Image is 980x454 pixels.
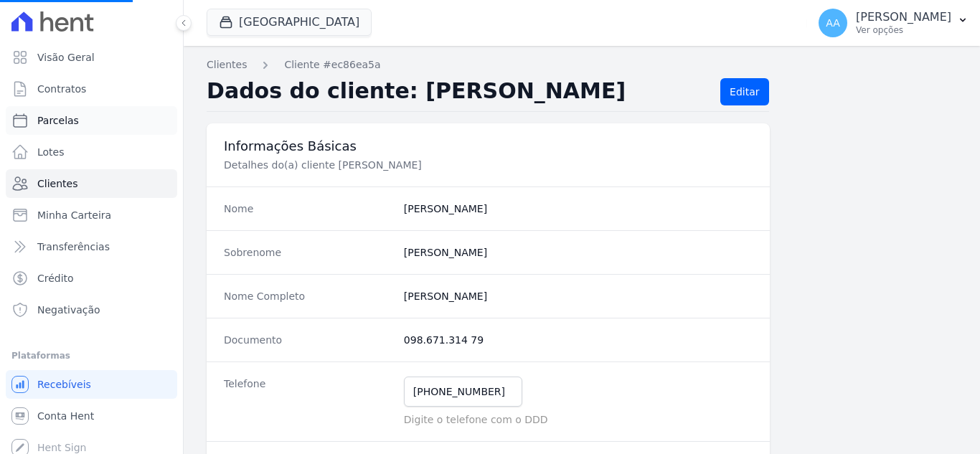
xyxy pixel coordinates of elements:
span: Conta Hent [37,409,94,423]
dt: Nome Completo [224,289,392,303]
button: AA [PERSON_NAME] Ver opções [807,3,980,43]
dt: Documento [224,333,392,347]
a: Lotes [6,138,177,166]
h2: Dados do cliente: [PERSON_NAME] [207,78,709,105]
dt: Sobrenome [224,245,392,260]
dd: [PERSON_NAME] [404,289,753,303]
p: Ver opções [856,24,951,36]
a: Contratos [6,75,177,103]
span: Crédito [37,271,74,285]
dd: 098.671.314 79 [404,333,753,347]
a: Recebíveis [6,370,177,399]
a: Conta Hent [6,402,177,430]
dt: Nome [224,202,392,216]
p: Digite o telefone com o DDD [404,412,753,427]
span: Negativação [37,303,100,317]
dd: [PERSON_NAME] [404,202,753,216]
a: Minha Carteira [6,201,177,230]
a: Crédito [6,264,177,293]
nav: Breadcrumb [207,57,957,72]
span: Parcelas [37,113,79,128]
a: Transferências [6,232,177,261]
a: Clientes [207,57,247,72]
span: Visão Geral [37,50,95,65]
p: [PERSON_NAME] [856,10,951,24]
span: AA [826,18,840,28]
a: Negativação [6,295,177,324]
span: Recebíveis [37,377,91,392]
dt: Telefone [224,377,392,427]
span: Lotes [37,145,65,159]
div: Plataformas [11,347,171,364]
a: Cliente #ec86ea5a [284,57,380,72]
a: Parcelas [6,106,177,135]
button: [GEOGRAPHIC_DATA] [207,9,372,36]
span: Contratos [37,82,86,96]
a: Clientes [6,169,177,198]
span: Clientes [37,176,77,191]
span: Minha Carteira [37,208,111,222]
a: Editar [720,78,768,105]
dd: [PERSON_NAME] [404,245,753,260]
a: Visão Geral [6,43,177,72]
span: Transferências [37,240,110,254]
p: Detalhes do(a) cliente [PERSON_NAME] [224,158,706,172]
h3: Informações Básicas [224,138,753,155]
